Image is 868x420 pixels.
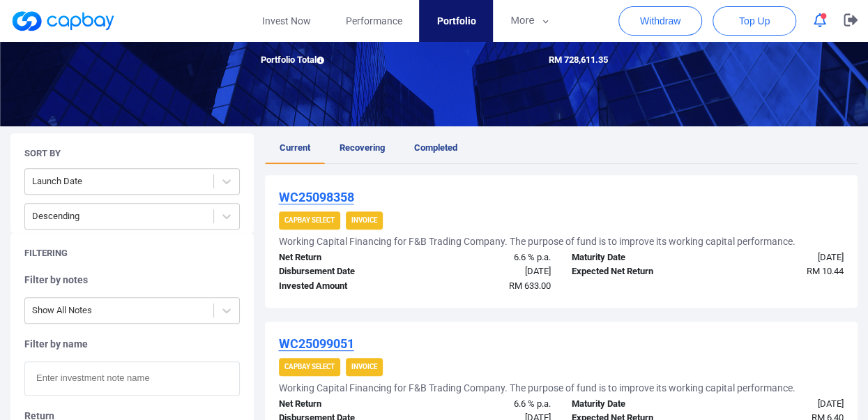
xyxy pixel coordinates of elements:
[24,147,61,160] h5: Sort By
[268,397,415,412] div: Net Return
[415,250,561,265] div: 6.6 % p.a.
[268,264,415,279] div: Disbursement Date
[268,250,415,265] div: Net Return
[618,6,702,36] button: Withdraw
[340,142,385,153] span: Recovering
[415,264,561,279] div: [DATE]
[561,397,708,412] div: Maturity Date
[279,336,354,351] u: WC25099051
[351,363,377,370] strong: Invoice
[250,53,434,68] div: Portfolio Total
[279,235,795,248] h5: Working Capital Financing for F&B Trading Company. The purpose of fund is to improve its working ...
[284,363,335,370] strong: CapBay Select
[24,273,240,286] h5: Filter by notes
[414,142,457,153] span: Completed
[708,397,854,412] div: [DATE]
[549,54,608,65] span: RM 728,611.35
[708,250,854,265] div: [DATE]
[284,216,335,224] strong: CapBay Select
[24,338,240,350] h5: Filter by name
[807,266,844,276] span: RM 10.44
[280,142,310,153] span: Current
[24,361,240,396] input: Enter investment note name
[345,13,402,29] span: Performance
[739,14,770,28] span: Top Up
[436,13,475,29] span: Portfolio
[268,279,415,294] div: Invested Amount
[713,6,796,36] button: Top Up
[415,397,561,412] div: 6.6 % p.a.
[561,250,708,265] div: Maturity Date
[561,264,708,279] div: Expected Net Return
[509,280,551,291] span: RM 633.00
[24,247,68,260] h5: Filtering
[351,216,377,224] strong: Invoice
[279,382,795,394] h5: Working Capital Financing for F&B Trading Company. The purpose of fund is to improve its working ...
[279,190,354,204] u: WC25098358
